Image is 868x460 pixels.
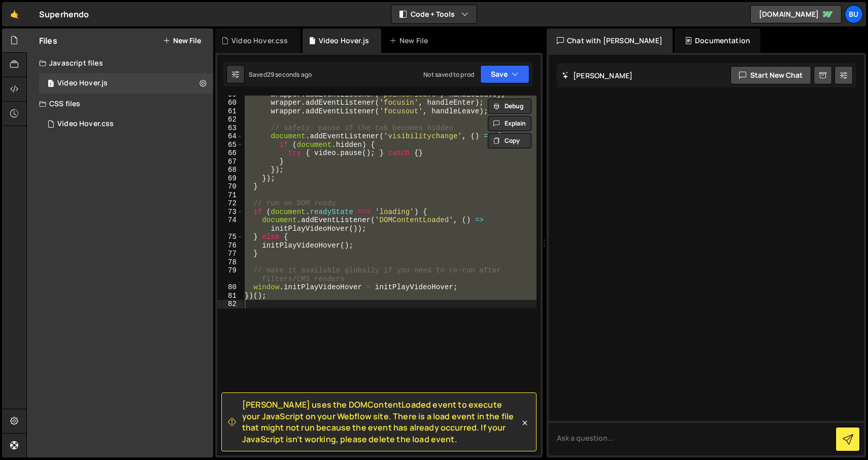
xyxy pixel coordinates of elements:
div: Video Hover.css [57,119,114,129]
div: Superhendo [39,8,89,20]
div: 72 [217,199,243,208]
div: 17258/47780.css [39,114,213,134]
button: Save [480,65,529,83]
div: 81 [217,292,243,300]
button: Explain [488,116,531,131]
div: CSS files [27,94,213,114]
button: Copy [488,133,531,148]
div: 76 [217,241,243,250]
div: 77 [217,250,243,258]
button: Code + Tools [391,5,477,23]
button: Debug [488,99,531,114]
div: 78 [217,258,243,267]
div: New File [389,36,432,46]
div: 71 [217,191,243,200]
div: 60 [217,99,243,107]
a: 🤙 [2,2,27,26]
div: 66 [217,149,243,158]
div: Video Hover.js [57,79,108,88]
div: 74 [217,216,243,233]
div: 79 [217,266,243,283]
div: 67 [217,158,243,166]
div: 64 [217,132,243,141]
h2: Files [39,35,57,46]
button: Start new chat [730,66,811,84]
div: 73 [217,208,243,217]
div: Video Hover.css [231,36,288,46]
div: Javascript files [27,53,213,73]
div: 80 [217,283,243,292]
h2: [PERSON_NAME] [562,71,632,80]
div: 68 [217,166,243,174]
span: 1 [48,80,54,88]
div: 62 [217,115,243,124]
div: 61 [217,107,243,116]
div: Chat with [PERSON_NAME] [547,28,673,53]
div: 63 [217,124,243,133]
span: [PERSON_NAME] uses the DOMContentLoaded event to execute your JavaScript on your Webflow site. Th... [242,399,520,445]
div: 70 [217,182,243,191]
div: 65 [217,141,243,149]
div: 17258/47779.js [39,73,213,94]
a: Bu [845,5,863,23]
div: 69 [217,174,243,183]
div: Saved [249,70,312,79]
div: 75 [217,233,243,241]
div: 82 [217,300,243,309]
button: New File [163,37,201,45]
div: Video Hover.js [319,36,369,46]
div: 29 seconds ago [267,70,312,79]
a: [DOMAIN_NAME] [750,5,842,23]
div: Documentation [675,28,760,53]
div: Not saved to prod [423,70,474,79]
